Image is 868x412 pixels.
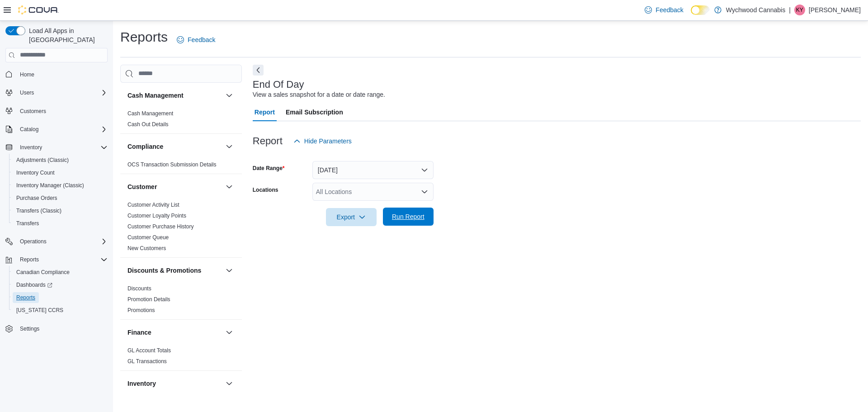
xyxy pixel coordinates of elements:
[127,328,222,337] button: Finance
[16,69,108,80] span: Home
[13,167,58,178] a: Inventory Count
[392,212,425,221] span: Run Report
[13,279,56,290] a: Dashboards
[127,379,222,388] button: Inventory
[13,167,108,178] span: Inventory Count
[691,5,710,15] input: Dark Mode
[20,144,42,151] span: Inventory
[127,223,194,230] span: Customer Purchase History
[13,267,73,278] a: Canadian Compliance
[127,296,170,303] span: Promotion Details
[13,193,61,204] a: Purchase Orders
[224,141,235,152] button: Compliance
[20,325,39,332] span: Settings
[127,110,173,117] a: Cash Management
[9,166,111,179] button: Inventory Count
[16,294,35,301] span: Reports
[13,205,65,216] a: Transfers (Classic)
[9,204,111,217] button: Transfers (Classic)
[127,234,169,241] a: Customer Queue
[16,220,39,227] span: Transfers
[9,192,111,204] button: Purchase Orders
[726,5,785,15] p: Wychwood Cannabis
[127,245,166,251] a: New Customers
[224,378,235,389] button: Inventory
[127,121,169,128] span: Cash Out Details
[9,179,111,192] button: Inventory Manager (Classic)
[13,155,72,166] a: Adjustments (Classic)
[641,1,687,19] a: Feedback
[16,124,42,135] button: Catalog
[120,108,242,133] div: Cash Management
[16,254,42,265] button: Reports
[13,305,108,316] span: Washington CCRS
[127,285,151,292] a: Discounts
[9,279,111,291] a: Dashboards
[188,35,215,44] span: Feedback
[13,279,108,290] span: Dashboards
[290,132,355,150] button: Hide Parameters
[16,281,52,289] span: Dashboards
[120,283,242,319] div: Discounts & Promotions
[16,142,108,153] span: Inventory
[20,71,34,78] span: Home
[9,291,111,304] button: Reports
[127,161,217,168] a: OCS Transaction Submission Details
[127,347,171,354] span: GL Account Totals
[16,106,50,117] a: Customers
[16,142,46,153] button: Inventory
[127,245,166,252] span: New Customers
[127,161,217,168] span: OCS Transaction Submission Details
[173,31,219,49] a: Feedback
[2,104,111,118] button: Customers
[25,26,108,44] span: Load All Apps in [GEOGRAPHIC_DATA]
[127,358,167,365] span: GL Transactions
[16,182,84,189] span: Inventory Manager (Classic)
[127,182,157,191] h3: Customer
[656,5,683,14] span: Feedback
[20,256,39,263] span: Reports
[253,165,285,172] label: Date Range
[2,253,111,266] button: Reports
[16,124,108,135] span: Catalog
[16,307,63,314] span: [US_STATE] CCRS
[809,5,861,15] p: [PERSON_NAME]
[16,105,108,117] span: Customers
[120,199,242,257] div: Customer
[20,126,38,133] span: Catalog
[16,87,38,98] button: Users
[16,236,50,247] button: Operations
[20,238,47,245] span: Operations
[16,156,69,164] span: Adjustments (Classic)
[13,180,88,191] a: Inventory Manager (Classic)
[127,142,163,151] h3: Compliance
[383,208,434,226] button: Run Report
[127,201,179,208] span: Customer Activity List
[253,65,264,76] button: Next
[13,292,108,303] span: Reports
[127,307,155,313] a: Promotions
[16,269,70,276] span: Canadian Compliance
[2,235,111,248] button: Operations
[127,296,170,303] a: Promotion Details
[13,180,108,191] span: Inventory Manager (Classic)
[789,5,791,15] p: |
[2,322,111,335] button: Settings
[304,137,352,146] span: Hide Parameters
[120,345,242,370] div: Finance
[16,169,55,176] span: Inventory Count
[127,121,169,128] a: Cash Out Details
[127,213,186,219] a: Customer Loyalty Points
[127,142,222,151] button: Compliance
[16,194,57,202] span: Purchase Orders
[127,328,151,337] h3: Finance
[16,254,108,265] span: Reports
[2,123,111,136] button: Catalog
[253,186,278,194] label: Locations
[224,265,235,276] button: Discounts & Promotions
[253,90,385,99] div: View a sales snapshot for a date or date range.
[120,159,242,174] div: Compliance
